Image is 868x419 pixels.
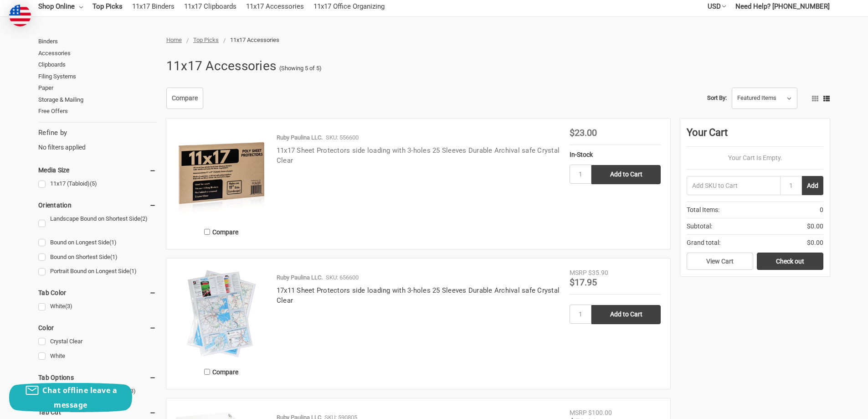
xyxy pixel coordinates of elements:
[820,205,823,215] span: 0
[687,176,780,195] input: Add SKU to Cart
[687,222,712,231] span: Subtotal:
[38,47,156,59] a: Accessories
[38,372,156,383] h5: Tab Options
[38,71,156,83] a: Filing Systems
[38,265,156,278] a: Portrait Bound on Longest Side
[591,305,661,324] input: Add to Cart
[9,5,31,26] img: duty and tax information for United States
[38,165,156,176] h5: Media Size
[38,213,156,234] a: Landscape Bound on Shortest Side
[757,253,823,270] a: Check out
[38,350,156,362] a: White
[570,408,587,418] div: MSRP
[38,128,156,152] div: No filters applied
[687,238,720,248] span: Grand total:
[230,36,279,43] span: 11x17 Accessories
[38,322,156,333] h5: Color
[176,128,267,219] img: 11x17 Sheet Protectors side loading with 3-holes 25 Sleeves Durable Archival safe Crystal Clear
[793,394,868,419] iframe: Google Customer Reviews
[588,269,608,276] span: $35.90
[38,36,156,47] a: Binders
[326,133,359,142] p: SKU: 556600
[687,153,823,163] p: Your Cart Is Empty.
[166,54,276,78] h1: 11x17 Accessories
[807,238,823,248] span: $0.00
[38,300,156,313] a: White
[277,133,323,142] p: Ruby Paulina LLC.
[279,64,322,73] span: (Showing 5 of 5)
[687,205,719,215] span: Total Items:
[9,383,132,412] button: Chat offline leave a message
[570,127,597,138] span: $23.00
[90,180,97,187] span: (5)
[802,176,823,195] button: Add
[38,251,156,264] a: Bound on Shortest Side
[140,215,148,222] span: (2)
[38,82,156,94] a: Paper
[65,303,72,310] span: (3)
[204,369,210,375] input: Compare
[38,336,156,348] a: Crystal Clear
[176,364,267,379] label: Compare
[38,94,156,106] a: Storage & Mailing
[176,268,267,359] img: Ruby Paulina 17x11 Sheet Protectors side loading with 3-holes 25 Sleeves Durable Archival safe Cr...
[38,287,156,298] h5: Tab Color
[38,407,156,418] h5: Tab Cut
[277,146,560,165] a: 11x17 Sheet Protectors side loading with 3-holes 25 Sleeves Durable Archival safe Crystal Clear
[38,59,156,71] a: Clipboards
[277,286,560,305] a: 17x11 Sheet Protectors side loading with 3-holes 25 Sleeves Durable Archival safe Crystal Clear
[687,125,823,147] div: Your Cart
[570,150,661,160] div: In-Stock
[129,268,137,274] span: (1)
[109,239,117,246] span: (1)
[326,273,359,282] p: SKU: 656600
[38,237,156,249] a: Bound on Longest Side
[588,409,612,416] span: $100.00
[38,105,156,117] a: Free Offers
[176,224,267,239] label: Compare
[570,268,587,278] div: MSRP
[38,200,156,211] h5: Orientation
[707,91,727,105] label: Sort By:
[591,165,661,184] input: Add to Cart
[166,88,203,109] a: Compare
[204,229,210,235] input: Compare
[38,128,156,138] h5: Refine by
[193,36,219,43] a: Top Picks
[110,253,118,260] span: (1)
[277,273,323,282] p: Ruby Paulina LLC.
[42,385,117,410] span: Chat offline leave a message
[570,277,597,288] span: $17.95
[807,222,823,231] span: $0.00
[687,253,753,270] a: View Cart
[38,178,156,190] a: 11x17 (Tabloid)
[166,36,182,43] a: Home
